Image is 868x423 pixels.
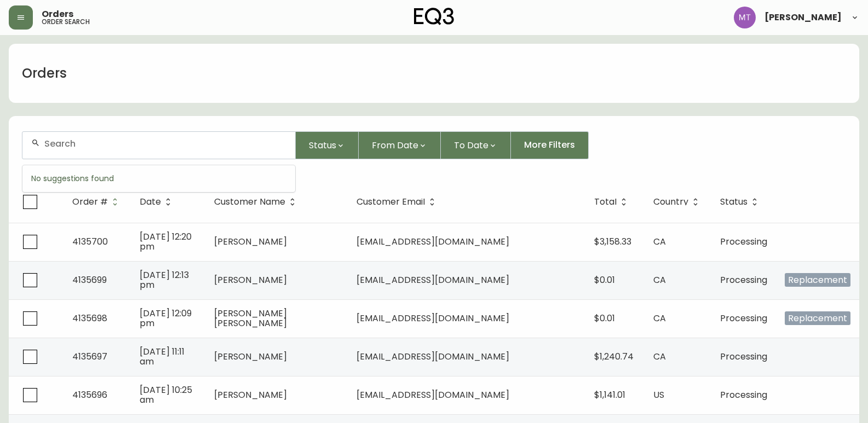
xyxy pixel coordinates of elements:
[22,165,295,192] div: No suggestions found
[653,350,666,363] span: CA
[72,312,107,325] span: 4135698
[594,350,634,363] span: $1,240.74
[44,138,286,149] input: Search
[524,139,575,151] span: More Filters
[72,197,122,207] span: Order #
[296,131,359,159] button: Status
[720,197,762,207] span: Status
[72,350,107,363] span: 4135697
[653,197,703,207] span: Country
[594,312,615,325] span: $0.01
[42,19,90,25] h5: order search
[785,273,850,287] span: Replacement
[734,7,756,28] img: 397d82b7ede99da91c28605cdd79fceb
[764,13,842,22] span: [PERSON_NAME]
[42,10,73,19] span: Orders
[441,131,511,159] button: To Date
[140,269,189,291] span: [DATE] 12:13 pm
[653,312,666,325] span: CA
[214,199,285,205] span: Customer Name
[214,235,287,248] span: [PERSON_NAME]
[720,389,767,401] span: Processing
[720,312,767,325] span: Processing
[140,384,192,406] span: [DATE] 10:25 am
[653,274,666,286] span: CA
[454,138,488,152] span: To Date
[309,138,336,152] span: Status
[140,199,161,205] span: Date
[720,235,767,248] span: Processing
[414,8,455,25] img: logo
[22,64,67,83] h1: Orders
[594,199,617,205] span: Total
[357,235,509,248] span: [EMAIL_ADDRESS][DOMAIN_NAME]
[214,274,287,286] span: [PERSON_NAME]
[140,345,185,368] span: [DATE] 11:11 am
[511,131,589,159] button: More Filters
[72,274,107,286] span: 4135699
[653,389,664,401] span: US
[594,274,615,286] span: $0.01
[720,350,767,363] span: Processing
[140,230,192,253] span: [DATE] 12:20 pm
[785,311,850,325] span: Replacement
[357,312,509,325] span: [EMAIL_ADDRESS][DOMAIN_NAME]
[72,235,108,248] span: 4135700
[359,131,441,159] button: From Date
[214,350,287,363] span: [PERSON_NAME]
[357,274,509,286] span: [EMAIL_ADDRESS][DOMAIN_NAME]
[214,197,300,207] span: Customer Name
[357,197,439,207] span: Customer Email
[72,199,108,205] span: Order #
[357,350,509,363] span: [EMAIL_ADDRESS][DOMAIN_NAME]
[594,389,625,401] span: $1,141.01
[720,199,748,205] span: Status
[720,274,767,286] span: Processing
[653,235,666,248] span: CA
[594,197,631,207] span: Total
[357,389,509,401] span: [EMAIL_ADDRESS][DOMAIN_NAME]
[653,199,688,205] span: Country
[140,307,192,329] span: [DATE] 12:09 pm
[214,389,287,401] span: [PERSON_NAME]
[72,389,107,401] span: 4135696
[357,199,425,205] span: Customer Email
[594,235,631,248] span: $3,158.33
[214,307,287,329] span: [PERSON_NAME] [PERSON_NAME]
[372,138,418,152] span: From Date
[140,197,175,207] span: Date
